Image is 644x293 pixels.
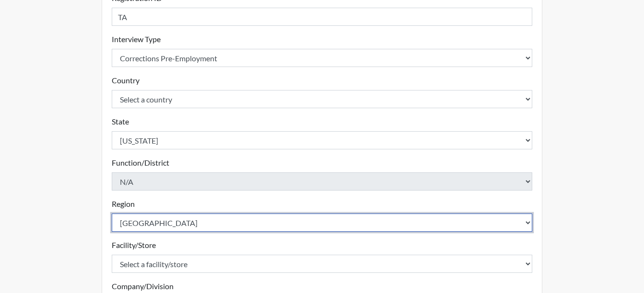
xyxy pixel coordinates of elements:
[112,239,156,251] label: Facility/Store
[112,75,140,86] label: Country
[112,198,135,210] label: Region
[112,157,169,169] label: Function/District
[112,34,161,45] label: Interview Type
[112,116,129,127] label: State
[112,8,533,26] input: Insert a Registration ID, which needs to be a unique alphanumeric value for each interviewee
[112,281,174,292] label: Company/Division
